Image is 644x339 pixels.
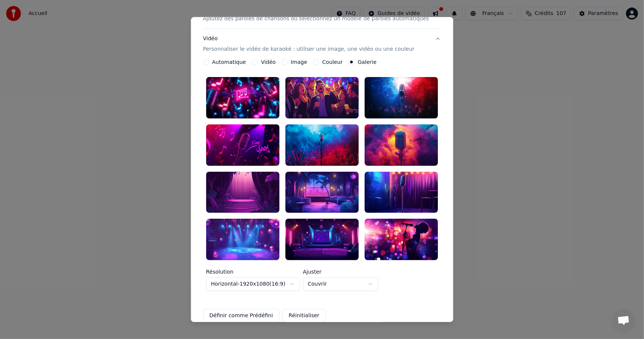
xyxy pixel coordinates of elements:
label: Vidéo [261,59,276,65]
div: Vidéo [203,35,415,53]
label: Résolution [206,269,300,274]
button: Définir comme Prédéfini [203,309,279,322]
label: Image [291,59,307,65]
p: Personnaliser le vidéo de karaoké : utiliser une image, une vidéo ou une couleur [203,45,415,53]
label: Galerie [358,59,377,65]
label: Ajuster [303,269,378,274]
p: Ajoutez des paroles de chansons ou sélectionnez un modèle de paroles automatiques [203,15,429,23]
button: VidéoPersonnaliser le vidéo de karaoké : utiliser une image, une vidéo ou une couleur [203,29,441,59]
button: Réinitialiser [282,309,326,322]
label: Couleur [322,59,342,65]
label: Automatique [212,59,246,65]
div: VidéoPersonnaliser le vidéo de karaoké : utiliser une image, une vidéo ou une couleur [203,59,441,328]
